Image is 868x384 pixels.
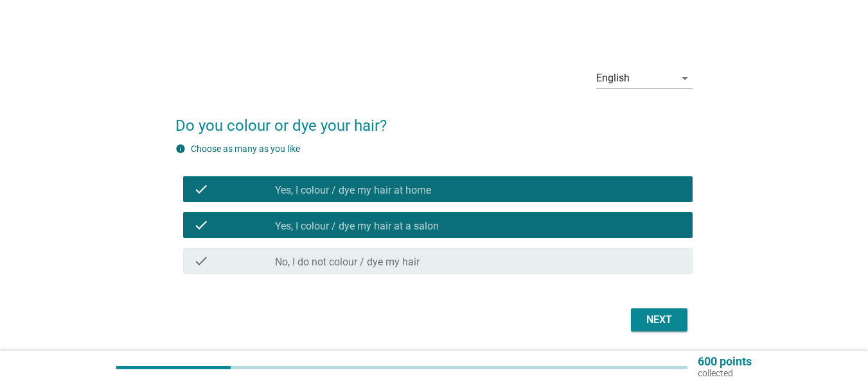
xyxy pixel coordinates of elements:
i: arrow_drop_down [677,71,693,86]
p: collected [698,367,752,379]
button: Next [631,308,687,331]
i: check [193,253,209,269]
label: Yes, I colour / dye my hair at a salon [275,220,439,233]
i: info [175,144,186,154]
i: check [193,181,209,197]
label: Choose as many as you like [191,144,300,154]
h2: Do you colour or dye your hair? [175,101,693,137]
div: English [596,72,630,84]
label: No, I do not colour / dye my hair [275,256,420,269]
div: Next [641,312,677,328]
i: check [193,217,209,233]
label: Yes, I colour / dye my hair at home [275,184,431,197]
p: 600 points [698,356,752,367]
